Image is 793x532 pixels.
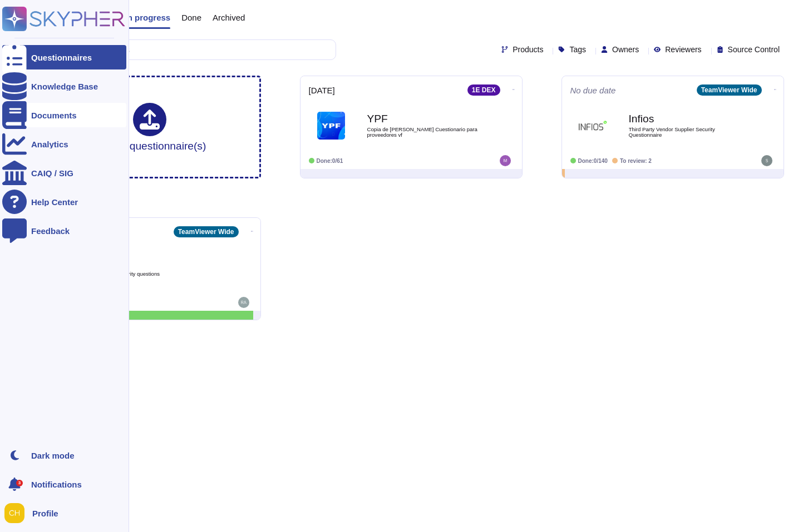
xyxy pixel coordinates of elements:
[106,271,217,277] span: OSI Security questions
[31,140,68,148] div: Analytics
[367,127,479,137] span: Copia de [PERSON_NAME] Cuestionario para proveedores vf
[309,86,335,95] span: [DATE]
[31,53,92,62] div: Questionnaires
[44,40,336,59] input: Search by keywords
[513,46,543,53] span: Products
[2,218,126,243] a: Feedback
[181,13,201,22] span: Done
[106,258,217,269] b: OSI
[612,46,639,53] span: Owners
[367,113,479,124] b: YPF
[629,127,740,137] span: Third Party Vendor Supplier Security Questionnaire
[629,113,740,124] b: Infios
[2,501,32,525] button: user
[570,86,616,95] span: No due date
[467,84,500,96] div: 1E DEX
[665,46,701,53] span: Reviewers
[2,74,126,98] a: Knowledge Base
[31,169,73,177] div: CAIQ / SIG
[31,82,98,91] div: Knowledge Base
[620,158,652,164] span: To review: 2
[32,509,58,518] span: Profile
[93,103,206,151] div: Upload questionnaire(s)
[31,227,70,235] div: Feedback
[2,103,126,127] a: Documents
[31,451,75,460] div: Dark mode
[31,480,82,489] span: Notifications
[31,198,78,206] div: Help Center
[2,132,126,156] a: Analytics
[697,84,762,96] div: TeamViewer Wide
[31,111,77,120] div: Documents
[16,480,23,486] div: 3
[569,46,586,53] span: Tags
[761,155,772,166] img: user
[4,503,24,523] img: user
[728,46,780,53] span: Source Control
[500,155,511,166] img: user
[578,158,608,164] span: Done: 0/140
[2,190,126,214] a: Help Center
[238,297,249,308] img: user
[213,13,245,22] span: Archived
[2,45,126,69] a: Questionnaires
[125,13,170,22] span: In progress
[2,161,126,185] a: CAIQ / SIG
[317,112,345,140] img: Logo
[579,112,607,140] img: Logo
[174,226,239,237] div: TeamViewer Wide
[317,158,343,164] span: Done: 0/61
